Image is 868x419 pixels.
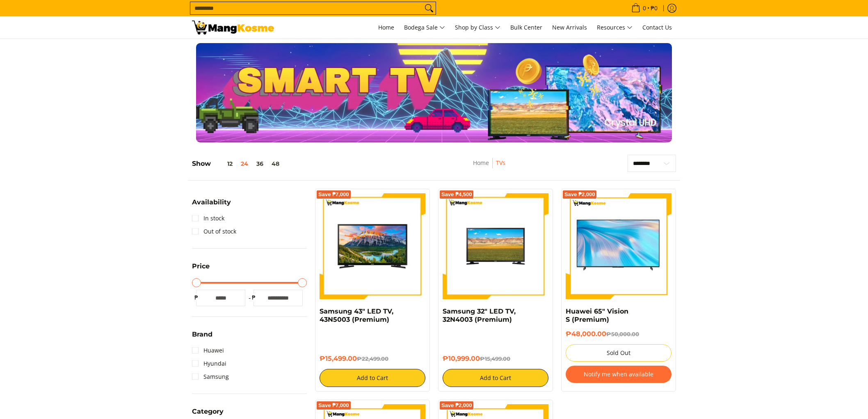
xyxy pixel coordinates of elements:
[564,192,595,197] span: Save ₱2,000
[318,403,349,408] span: Save ₱7,000
[211,160,237,167] button: 12
[451,16,505,39] a: Shop by Class
[566,330,672,338] h6: ₱48,000.00
[566,307,628,323] a: Huawei 65" Vision S (Premium)
[192,263,210,276] summary: Open
[496,159,505,167] a: TVs
[443,193,548,299] img: samsung-32-inch-led-tv-full-view-mang-kosme
[552,23,587,31] span: New Arrivals
[374,16,398,39] a: Home
[249,293,258,302] span: ₱
[378,23,394,31] span: Home
[441,403,472,408] span: Save ₱2,000
[642,5,647,11] span: 0
[597,23,633,33] span: Resources
[237,160,252,167] button: 24
[441,192,472,197] span: Save ₱4,500
[443,355,548,363] h6: ₱10,999.00
[455,23,500,33] span: Shop by Class
[282,16,676,39] nav: Main Menu
[400,16,449,39] a: Bodega Sale
[192,344,224,357] a: Huawei
[642,23,672,31] span: Contact Us
[320,307,393,323] a: Samsung 43" LED TV, 43N5003 (Premium)
[192,160,283,168] h5: Show
[423,2,436,14] button: Search
[192,357,226,370] a: Hyundai
[566,344,672,362] button: Sold Out
[192,199,231,206] span: Availability
[320,369,425,387] button: Add to Cart
[192,331,212,338] span: Brand
[192,225,236,238] a: Out of stock
[318,192,349,197] span: Save ₱7,000
[320,355,425,363] h6: ₱15,499.00
[548,16,591,39] a: New Arrivals
[252,160,267,167] button: 36
[357,355,388,362] del: ₱22,499.00
[629,4,660,13] span: •
[192,293,200,302] span: ₱
[192,331,212,344] summary: Open
[510,23,542,31] span: Bulk Center
[320,193,425,299] img: samsung-43-inch-led-tv-full-view- mang-kosme
[443,369,548,387] button: Add to Cart
[506,16,546,39] a: Bulk Center
[638,16,676,39] a: Contact Us
[649,5,659,11] span: ₱0
[480,355,510,362] del: ₱15,499.00
[443,307,516,323] a: Samsung 32" LED TV, 32N4003 (Premium)
[267,160,283,167] button: 48
[192,370,229,383] a: Samsung
[192,199,231,212] summary: Open
[566,197,672,294] img: huawei-s-65-inch-4k-lcd-display-tv-full-view-mang-kosme
[192,263,210,270] span: Price
[427,158,552,176] nav: Breadcrumbs
[473,159,489,167] a: Home
[566,366,672,383] button: Notify me when available
[192,408,224,415] span: Category
[606,331,639,337] del: ₱50,000.00
[192,21,274,34] img: TVs - Premium Television Brands l Mang Kosme
[593,16,637,39] a: Resources
[404,23,445,33] span: Bodega Sale
[192,212,224,225] a: In stock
